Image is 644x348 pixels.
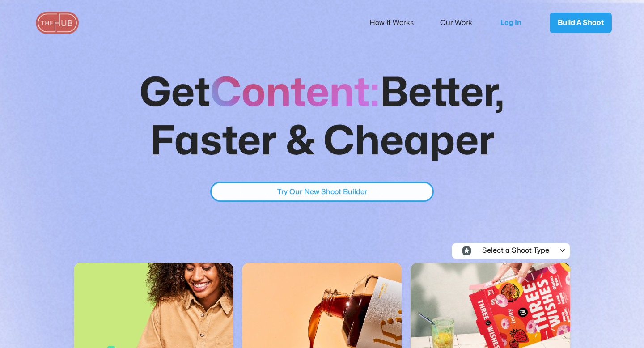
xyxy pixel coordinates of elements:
a: Build A Shoot [550,13,612,33]
strong: Better, Faster & Cheaper [149,74,504,161]
a: Log In [491,8,536,38]
div: Icon Select Category - Localfinder X Webflow TemplateSelect a Shoot Type [452,243,604,259]
a: Try Our New Shoot Builder [210,182,434,202]
strong: : [370,74,380,113]
strong: Get [140,74,210,113]
div:  [559,247,566,255]
a: How It Works [369,13,426,32]
a: Our Work [440,13,484,32]
img: Icon Select Category - Localfinder X Webflow Template [462,246,471,255]
strong: Content [210,74,370,113]
div: Select a Shoot Type [475,247,549,255]
div: Try Our New Shoot Builder [277,186,367,197]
